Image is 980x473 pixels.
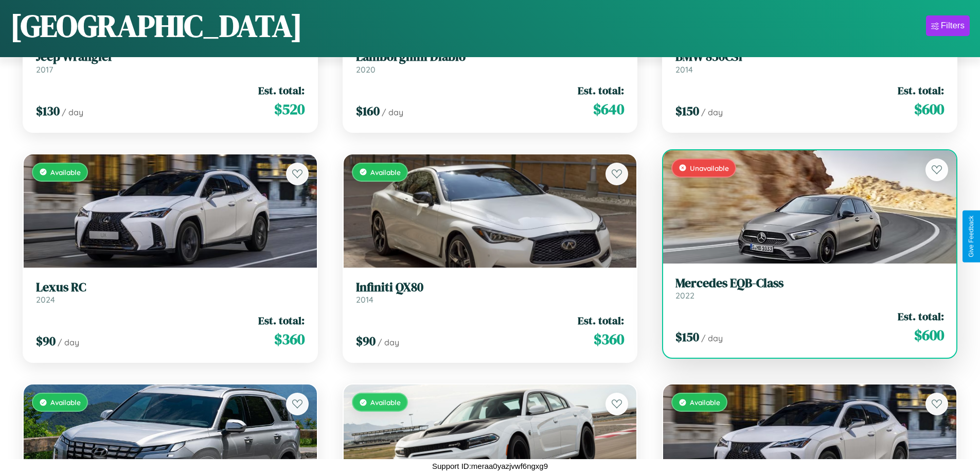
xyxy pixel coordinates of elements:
span: $ 90 [356,332,376,349]
h3: Lexus RC [36,280,305,295]
span: Est. total: [258,83,305,98]
div: Filters [941,21,965,31]
span: $ 600 [914,99,944,119]
span: Est. total: [898,309,944,324]
span: 2014 [356,294,373,305]
a: Jeep Wrangler2017 [36,49,305,75]
span: 2014 [675,64,693,75]
span: Est. total: [898,83,944,98]
span: Available [690,398,720,407]
span: / day [382,107,403,117]
a: Lamborghini Diablo2020 [356,49,625,75]
h3: Infiniti QX80 [356,280,625,295]
h3: Jeep Wrangler [36,49,305,64]
span: Est. total: [578,313,624,328]
span: $ 640 [593,99,624,119]
span: $ 90 [36,332,56,349]
span: $ 360 [594,329,624,349]
h1: [GEOGRAPHIC_DATA] [10,5,302,47]
span: / day [62,107,83,117]
span: 2020 [356,64,376,75]
span: Est. total: [258,313,305,328]
span: Unavailable [690,164,729,172]
span: $ 600 [914,325,944,345]
h3: Lamborghini Diablo [356,49,625,64]
a: BMW 850CSi2014 [675,49,944,75]
span: Available [50,168,81,177]
a: Mercedes EQB-Class2022 [675,276,944,301]
span: / day [378,337,399,347]
span: / day [58,337,79,347]
a: Lexus RC2024 [36,280,305,305]
span: $ 520 [274,99,305,119]
span: $ 130 [36,102,60,119]
a: Infiniti QX802014 [356,280,625,305]
h3: Mercedes EQB-Class [675,276,944,291]
h3: BMW 850CSi [675,49,944,64]
span: 2024 [36,294,55,305]
span: / day [701,333,723,343]
p: Support ID: meraa0yazjvwf6ngxg9 [432,459,548,473]
span: $ 160 [356,102,380,119]
span: / day [701,107,723,117]
button: Filters [926,15,970,36]
span: 2017 [36,64,53,75]
div: Give Feedback [968,216,975,257]
span: Available [370,168,401,177]
span: Est. total: [578,83,624,98]
span: 2022 [675,290,694,301]
span: Available [370,398,401,407]
span: $ 360 [274,329,305,349]
span: $ 150 [675,102,699,119]
span: $ 150 [675,328,699,345]
span: Available [50,398,81,407]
